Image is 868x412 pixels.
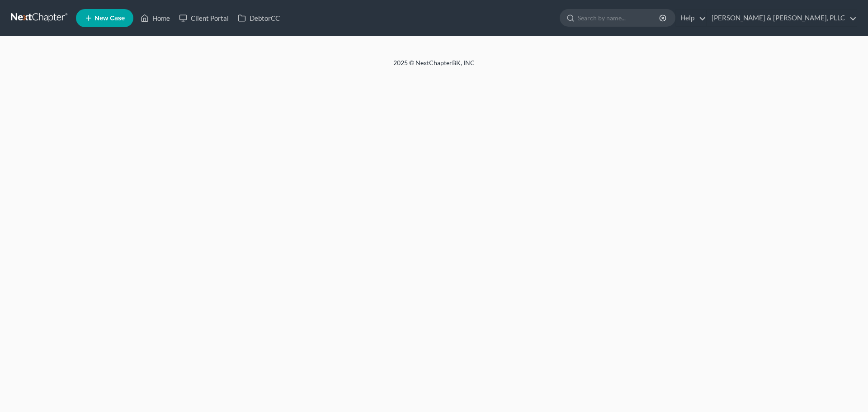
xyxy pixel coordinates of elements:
[94,15,125,22] span: New Case
[233,10,284,26] a: DebtorCC
[578,9,660,26] input: Search by name...
[175,10,233,26] a: Client Portal
[136,10,175,26] a: Home
[676,10,706,26] a: Help
[707,10,857,26] a: [PERSON_NAME] & [PERSON_NAME], PLLC
[176,58,692,75] div: 2025 © NextChapterBK, INC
